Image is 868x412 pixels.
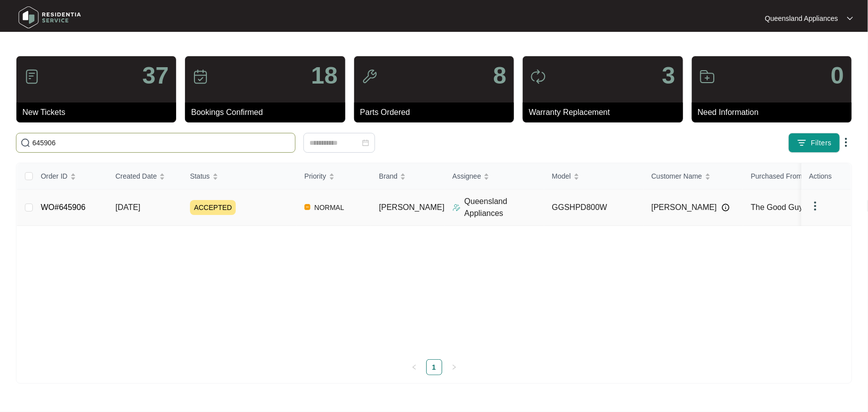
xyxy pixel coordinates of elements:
p: Warranty Replacement [529,106,682,118]
span: right [451,364,457,370]
th: Order ID [33,163,107,190]
span: [PERSON_NAME] [652,202,717,213]
p: New Tickets [22,106,176,118]
img: dropdown arrow [809,200,821,212]
img: icon [699,69,715,85]
a: 1 [427,360,442,375]
span: Status [190,171,210,182]
p: 37 [142,64,169,88]
a: WO#645906 [41,203,86,211]
span: The Good Guys [751,203,807,211]
span: Assignee [453,171,482,182]
img: Info icon [722,204,730,211]
li: Next Page [446,359,462,375]
span: Customer Name [652,171,702,182]
span: left [411,364,417,370]
img: Vercel Logo [304,204,310,210]
th: Purchased From [743,163,843,190]
th: Created Date [107,163,182,190]
span: Brand [379,171,397,182]
th: Brand [371,163,445,190]
th: Customer Name [644,163,743,190]
img: residentia service logo [15,2,85,32]
p: Queensland Appliances [765,13,838,23]
img: icon [530,69,546,85]
span: Model [552,171,571,182]
p: Parts Ordered [360,106,514,118]
th: Model [544,163,644,190]
span: [DATE] [115,203,140,211]
span: Priority [304,171,326,182]
button: right [446,359,462,375]
img: search-icon [20,138,30,148]
span: Filters [811,138,832,148]
span: Purchased From [751,171,802,182]
span: NORMAL [310,202,348,213]
input: Search by Order Id, Assignee Name, Customer Name, Brand and Model [32,137,291,148]
th: Priority [296,163,371,190]
span: Created Date [115,171,157,182]
p: 8 [493,64,506,88]
button: filter iconFilters [788,133,840,153]
span: ACCEPTED [190,200,236,215]
p: Bookings Confirmed [191,106,345,118]
button: left [406,359,422,375]
img: icon [362,69,378,85]
span: Order ID [41,171,68,182]
td: GGSHPD800W [544,190,644,226]
img: icon [24,69,40,85]
img: Assigner Icon [453,204,461,211]
th: Assignee [445,163,544,190]
li: 1 [426,359,442,375]
li: Previous Page [406,359,422,375]
th: Status [182,163,296,190]
img: filter icon [797,138,807,148]
p: Queensland Appliances [465,196,544,219]
span: [PERSON_NAME] [379,203,445,211]
img: icon [193,69,208,85]
p: 18 [311,64,337,88]
p: Need Information [698,106,852,118]
p: 3 [662,64,675,88]
p: 0 [831,64,844,88]
img: dropdown arrow [847,16,853,21]
img: dropdown arrow [840,136,852,148]
th: Actions [801,163,851,190]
